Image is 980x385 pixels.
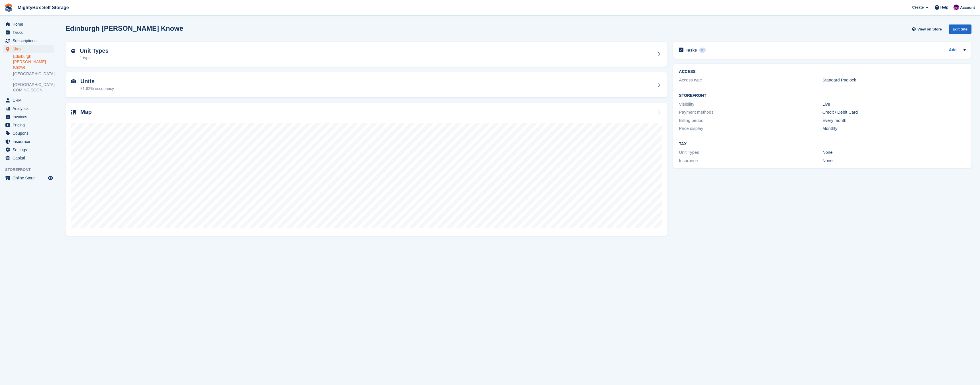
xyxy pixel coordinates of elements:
[822,77,966,83] div: Standard Padlock
[80,78,114,85] h2: Units
[5,167,57,173] span: Storefront
[13,45,47,53] span: Sites
[3,45,54,53] a: menu
[822,109,966,116] div: Credit / Debit Card
[13,138,47,146] span: Insurance
[3,138,54,146] a: menu
[3,129,54,137] a: menu
[679,117,822,124] div: Billing period
[699,48,706,53] div: 0
[13,28,47,36] span: Tasks
[949,24,971,34] div: Edit Site
[679,149,822,156] div: Unit Types
[822,125,966,132] div: Monthly
[3,96,54,104] a: menu
[80,55,109,61] div: 1 type
[80,48,109,54] h2: Unit Types
[679,157,822,164] div: Insurance
[949,24,971,36] a: Edit Site
[13,37,47,45] span: Subscriptions
[679,109,822,116] div: Payment methods
[911,24,944,34] a: View on Store
[3,121,54,129] a: menu
[822,157,966,164] div: None
[13,54,54,70] a: Edinburgh [PERSON_NAME] Knowe
[917,26,942,32] span: View on Store
[954,5,959,10] img: Richard Marsh
[3,37,54,45] a: menu
[66,42,667,67] a: Unit Types 1 type
[679,93,966,98] h2: Storefront
[960,5,975,11] span: Account
[679,77,822,83] div: Access type
[3,105,54,112] a: menu
[13,105,47,112] span: Analytics
[66,72,667,97] a: Units 81.82% occupancy
[822,101,966,108] div: Live
[80,86,114,92] div: 81.82% occupancy
[3,20,54,28] a: menu
[3,28,54,36] a: menu
[80,109,92,115] h2: Map
[13,71,54,93] a: [GEOGRAPHIC_DATA] - [GEOGRAPHIC_DATA] COMING SOON!
[679,69,966,74] h2: ACCESS
[3,174,54,182] a: menu
[13,20,47,28] span: Home
[940,5,948,10] span: Help
[13,154,47,162] span: Capital
[13,121,47,129] span: Pricing
[13,146,47,154] span: Settings
[3,146,54,154] a: menu
[679,142,966,146] h2: Tax
[3,113,54,121] a: menu
[822,149,966,156] div: None
[949,47,957,54] a: Add
[679,101,822,108] div: Visibility
[679,125,822,132] div: Price display
[13,129,47,137] span: Coupons
[3,154,54,162] a: menu
[71,110,76,114] img: map-icn-33ee37083ee616e46c38cad1a60f524a97daa1e2b2c8c0bc3eb3415660979fc1.svg
[13,96,47,104] span: CRM
[71,79,76,83] img: unit-icn-7be61d7bf1b0ce9d3e12c5938cc71ed9869f7b940bace4675aadf7bd6d80202e.svg
[71,49,75,53] img: unit-type-icn-2b2737a686de81e16bb02015468b77c625bbabd49415b5ef34ead5e3b44a266d.svg
[13,174,47,182] span: Online Store
[47,175,54,181] a: Preview store
[822,117,966,124] div: Every month
[66,103,667,236] a: Map
[13,113,47,121] span: Invoices
[5,3,13,12] img: stora-icon-8386f47178a22dfd0bd8f6a31ec36ba5ce8667c1dd55bd0f319d3a0aa187defe.svg
[912,5,924,10] span: Create
[66,24,183,32] h2: Edinburgh [PERSON_NAME] Knowe
[686,48,697,53] h2: Tasks
[15,3,71,12] a: MightyBox Self Storage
